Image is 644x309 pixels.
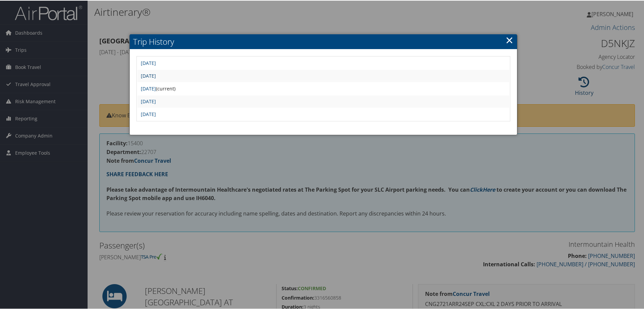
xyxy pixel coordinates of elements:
a: [DATE] [141,59,156,66]
td: (current) [137,82,509,94]
a: [DATE] [141,85,156,91]
a: [DATE] [141,72,156,78]
a: [DATE] [141,110,156,117]
a: × [506,33,513,46]
h2: Trip History [130,34,517,48]
a: [DATE] [141,98,156,104]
